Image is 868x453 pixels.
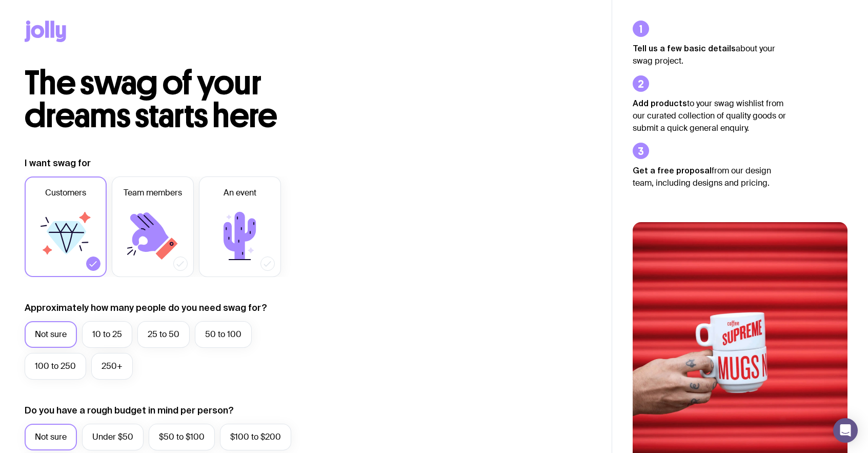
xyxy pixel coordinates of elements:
label: I want swag for [25,157,91,169]
label: Not sure [25,424,77,450]
label: 250+ [91,353,133,380]
label: 50 to 100 [195,321,252,348]
label: Do you have a rough budget in mind per person? [25,404,234,417]
label: 100 to 250 [25,353,86,380]
strong: Tell us a few basic details [633,44,736,53]
label: 10 to 25 [82,321,132,348]
span: An event [224,187,256,199]
p: about your swag project. [633,42,786,67]
label: Approximately how many people do you need swag for? [25,302,267,314]
strong: Add products [633,99,687,108]
label: $100 to $200 [220,424,291,450]
span: Team members [124,187,182,199]
label: Not sure [25,321,77,348]
label: Under $50 [82,424,144,450]
label: $50 to $100 [149,424,215,450]
span: Customers [45,187,86,199]
span: The swag of your dreams starts here [25,63,277,136]
label: 25 to 50 [137,321,190,348]
p: from our design team, including designs and pricing. [633,164,786,189]
strong: Get a free proposal [633,166,712,175]
p: to your swag wishlist from our curated collection of quality goods or submit a quick general enqu... [633,97,786,134]
div: Open Intercom Messenger [833,418,858,443]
